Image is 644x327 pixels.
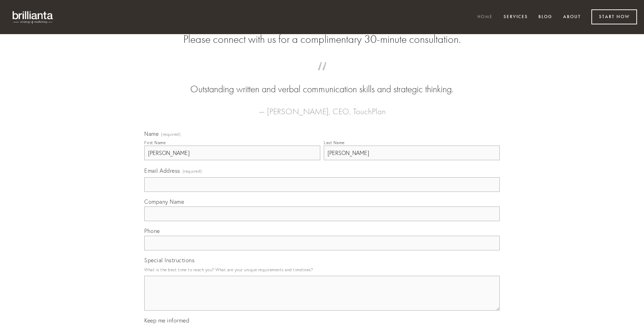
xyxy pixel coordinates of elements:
[155,69,489,83] span: “
[144,198,184,205] span: Company Name
[155,96,489,118] figcaption: — [PERSON_NAME], CEO, TouchPlan
[144,317,189,324] span: Keep me informed
[144,227,160,234] span: Phone
[183,166,202,176] span: (required)
[559,11,585,23] a: About
[155,69,489,96] blockquote: Outstanding written and verbal communication skills and strategic thinking.
[144,130,159,137] span: Name
[534,11,557,23] a: Blog
[591,9,637,24] a: Start Now
[144,265,500,274] p: What is the best time to reach you? What are your unique requirements and timelines?
[7,7,59,27] img: brillianta - research, strategy, marketing
[144,33,500,46] h2: Please connect with us for a complimentary 30-minute consultation.
[144,167,180,174] span: Email Address
[161,132,181,137] span: (required)
[473,11,497,23] a: Home
[144,140,166,145] div: First Name
[144,257,194,264] span: Special Instructions
[324,140,345,145] div: Last Name
[499,11,532,23] a: Services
